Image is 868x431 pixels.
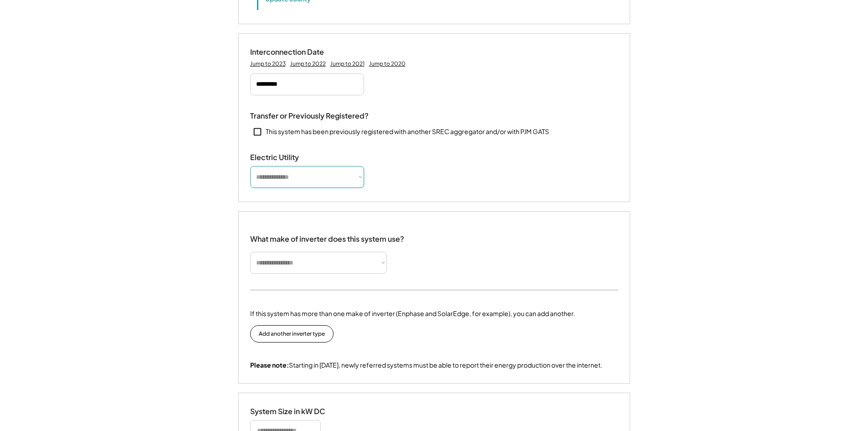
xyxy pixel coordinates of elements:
div: Jump to 2023 [250,60,286,68]
button: Add another inverter type [250,325,334,343]
div: What make of inverter does this system use? [250,225,404,246]
div: Jump to 2021 [330,60,365,68]
div: Jump to 2020 [369,60,406,68]
div: Jump to 2022 [290,60,326,68]
strong: Please note: [250,361,289,369]
div: Transfer or Previously Registered? [250,111,369,121]
div: Starting in [DATE], newly referred systems must be able to report their energy production over th... [250,361,602,370]
div: If this system has more than one make of inverter (Enphase and SolarEdge, for example), you can a... [250,309,575,318]
div: System Size in kW DC [250,407,341,416]
div: Electric Utility [250,153,341,162]
div: This system has been previously registered with another SREC aggregator and/or with PJM GATS [266,127,549,136]
div: Interconnection Date [250,47,341,57]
